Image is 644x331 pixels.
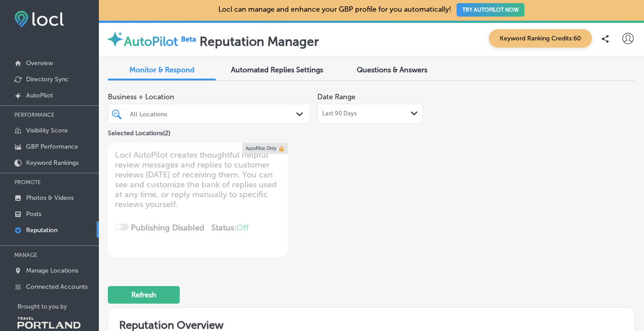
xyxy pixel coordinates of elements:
span: Keyword Ranking Credits: 60 [489,29,592,48]
p: Selected Locations ( 2 ) [108,126,170,137]
label: Date Range [317,93,355,101]
button: TRY AUTOPILOT NOW [457,3,524,17]
button: Refresh [108,286,180,304]
p: Posts [26,210,41,218]
p: Keyword Rankings [26,159,79,167]
p: Directory Sync [26,75,69,83]
img: Beta [178,34,200,44]
img: fda3e92497d09a02dc62c9cd864e3231.png [14,11,64,27]
span: Questions & Answers [357,66,427,74]
span: Automated Replies Settings [231,66,323,74]
label: AutoPilot [124,34,178,49]
img: autopilot-icon [106,30,124,48]
p: Overview [26,59,53,67]
label: Reputation Manager [200,34,319,49]
p: Manage Locations [26,267,78,274]
p: Brought to you by [18,303,99,310]
p: AutoPilot [26,92,53,99]
span: Business + Location [108,93,310,101]
span: Monitor & Respond [129,66,195,74]
p: Photos & Videos [26,194,74,202]
p: Connected Accounts [26,283,88,291]
div: All Locations [130,110,297,118]
img: Travel Portland [18,317,80,329]
span: Last 90 Days [322,110,357,117]
p: GBP Performance [26,143,78,150]
p: Visibility Score [26,127,68,134]
p: Reputation [26,226,58,234]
